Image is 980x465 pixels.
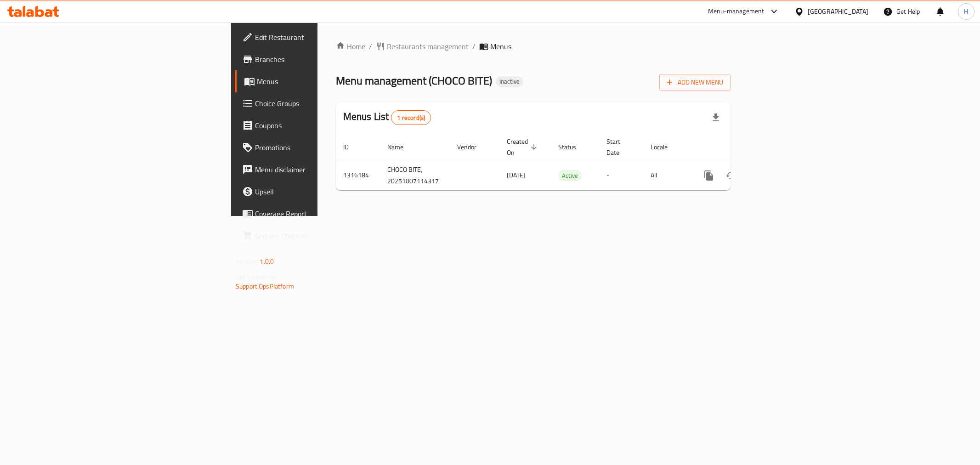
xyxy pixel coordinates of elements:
[336,70,492,91] span: Menu management ( CHOCO BITE )
[507,169,526,181] span: [DATE]
[235,114,395,136] a: Coupons
[808,6,868,17] div: [GEOGRAPHIC_DATA]
[260,255,274,267] span: 1.0.0
[391,113,431,122] span: 1 record(s)
[236,271,278,283] span: Get support on:
[235,48,395,70] a: Branches
[667,77,723,88] span: Add New Menu
[255,54,387,65] span: Branches
[236,255,258,267] span: Version:
[255,98,387,109] span: Choice Groups
[457,142,488,153] span: Vendor
[490,41,511,52] span: Menus
[336,41,731,52] nav: breadcrumb
[708,6,765,17] div: Menu-management
[496,78,523,85] span: Inactive
[255,186,387,197] span: Upsell
[606,136,632,158] span: Start Date
[236,280,294,292] a: Support.OpsPlatform
[255,208,387,219] span: Coverage Report
[336,133,793,190] table: enhanced table
[387,142,415,153] span: Name
[235,225,395,247] a: Grocery Checklist
[391,110,431,125] div: Total records count
[235,92,395,114] a: Choice Groups
[255,230,387,241] span: Grocery Checklist
[235,26,395,48] a: Edit Restaurant
[705,107,727,129] div: Export file
[720,164,742,187] button: Change Status
[255,164,387,175] span: Menu disclaimer
[255,142,387,153] span: Promotions
[235,159,395,181] a: Menu disclaimer
[659,74,731,91] button: Add New Menu
[235,203,395,225] a: Coverage Report
[343,142,361,153] span: ID
[599,161,643,190] td: -
[698,164,720,187] button: more
[472,41,476,52] li: /
[255,120,387,131] span: Coupons
[376,41,469,52] a: Restaurants management
[235,136,395,159] a: Promotions
[558,142,588,153] span: Status
[235,181,395,203] a: Upsell
[558,170,582,181] span: Active
[496,76,523,87] div: Inactive
[387,41,469,52] span: Restaurants management
[643,161,691,190] td: All
[558,170,582,181] div: Active
[651,142,680,153] span: Locale
[691,133,793,161] th: Actions
[255,32,387,43] span: Edit Restaurant
[257,76,387,87] span: Menus
[235,70,395,92] a: Menus
[343,110,431,125] h2: Menus List
[507,136,540,158] span: Created On
[964,6,968,17] span: H
[380,161,450,190] td: CHOCO BITE, 20251007114317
